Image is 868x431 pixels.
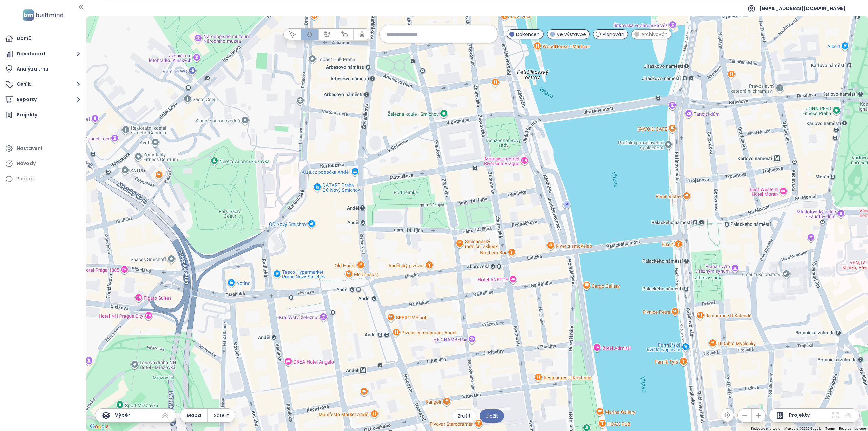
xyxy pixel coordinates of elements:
[557,31,586,38] span: Ve výstavbě
[17,175,34,183] div: Pomoc
[115,411,130,419] span: Výběr
[17,34,32,43] div: Domů
[480,409,504,423] button: Uložit
[825,427,835,430] a: Terms
[3,62,83,76] a: Analýza trhu
[516,31,540,38] span: Dokončen
[3,93,83,106] button: Reporty
[789,411,810,419] span: Projekty
[17,144,42,153] div: Nastavení
[641,31,668,38] span: Archivován
[3,78,83,91] button: Ceník
[452,409,476,423] button: Zrušit
[784,427,821,430] span: Map data ©2025 Google
[3,32,83,45] a: Domů
[180,409,207,422] button: Mapa
[17,65,48,73] div: Analýza trhu
[458,412,471,420] span: Zrušit
[3,142,83,155] a: Nastavení
[486,412,498,420] span: Uložit
[88,422,111,431] img: Google
[603,31,624,38] span: Plánován
[21,8,65,22] img: logo
[186,412,201,419] span: Mapa
[214,412,229,419] span: Satelit
[17,159,36,168] div: Návody
[17,111,37,119] div: Projekty
[3,172,83,186] div: Pomoc
[3,157,83,171] a: Návody
[3,108,83,122] a: Projekty
[759,0,846,17] span: [EMAIL_ADDRESS][DOMAIN_NAME]
[839,427,866,430] a: Report a map error
[208,409,235,422] button: Satelit
[88,422,111,431] a: Open this area in Google Maps (opens a new window)
[3,47,83,61] button: Dashboard
[751,426,780,431] button: Keyboard shortcuts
